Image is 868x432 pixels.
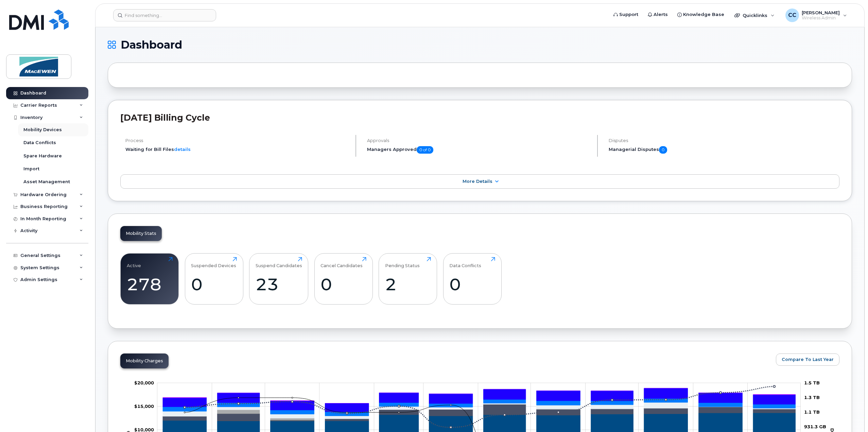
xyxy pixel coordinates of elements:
[174,146,191,152] a: details
[320,257,366,300] a: Cancel Candidates0
[385,274,431,294] div: 2
[191,257,237,300] a: Suspended Devices0
[659,146,667,154] span: 0
[367,138,591,143] h4: Approvals
[127,257,173,300] a: Active278
[127,257,141,268] div: Active
[449,274,495,294] div: 0
[609,146,839,154] h5: Managerial Disputes
[804,409,820,415] tspan: 1.1 TB
[120,113,839,123] h2: [DATE] Billing Cycle
[609,138,839,143] h4: Disputes
[320,274,366,294] div: 0
[449,257,495,300] a: Data Conflicts0
[163,404,795,421] g: Roaming
[134,403,154,409] tspan: $15,000
[782,356,834,363] span: Compare To Last Year
[256,257,302,268] div: Suspend Candidates
[449,257,481,268] div: Data Conflicts
[804,424,826,429] tspan: 931.3 GB
[385,257,420,268] div: Pending Status
[256,257,302,300] a: Suspend Candidates23
[134,380,154,385] g: $0
[776,353,839,366] button: Compare To Last Year
[163,398,795,416] g: Features
[463,179,492,184] span: More Details
[121,40,182,50] span: Dashboard
[163,388,795,412] g: HST
[134,380,154,385] tspan: $20,000
[804,395,820,400] tspan: 1.3 TB
[134,403,154,409] g: $0
[191,257,236,268] div: Suspended Devices
[367,146,591,154] h5: Managers Approved
[320,257,363,268] div: Cancel Candidates
[127,274,173,294] div: 278
[125,138,350,143] h4: Process
[385,257,431,300] a: Pending Status2
[804,380,820,385] tspan: 1.5 TB
[417,146,433,154] span: 0 of 0
[125,146,350,153] li: Waiting for Bill Files
[256,274,302,294] div: 23
[191,274,237,294] div: 0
